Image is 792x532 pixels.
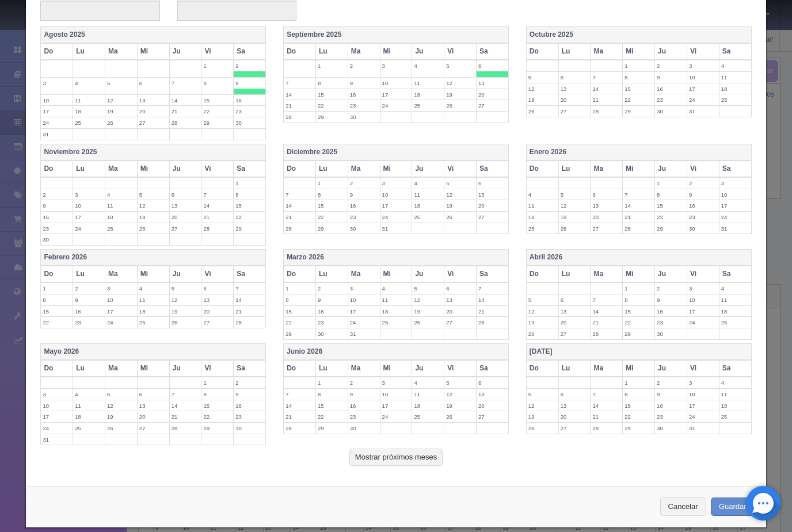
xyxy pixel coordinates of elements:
label: 7 [591,294,622,305]
label: 14 [284,200,315,211]
label: 28 [591,328,622,339]
label: 1 [316,178,348,189]
label: 18 [380,306,412,317]
label: 25 [105,223,137,234]
label: 27 [201,317,233,328]
label: 18 [719,306,751,317]
label: 11 [105,200,137,211]
label: 8 [316,389,348,400]
label: 6 [477,178,508,189]
label: 15 [623,306,654,317]
label: 12 [527,306,558,317]
label: 14 [170,95,201,106]
label: 22 [316,212,348,223]
label: 24 [348,317,380,328]
label: 13 [477,389,508,400]
label: 12 [444,78,476,89]
label: 31 [380,223,412,234]
label: 5 [527,294,558,305]
label: 17 [380,200,412,211]
label: 21 [591,317,622,328]
label: 23 [655,94,687,105]
label: 2 [655,283,687,294]
label: 21 [201,212,233,223]
label: 17 [73,212,105,223]
label: 31 [41,129,73,140]
label: 27 [591,223,622,234]
label: 11 [73,95,105,106]
label: 6 [201,283,233,294]
label: 11 [527,200,558,211]
label: 21 [170,106,201,117]
label: 2 [348,377,380,388]
label: 24 [687,94,719,105]
label: 3 [687,60,719,71]
label: 7 [284,78,315,89]
label: 5 [105,389,137,400]
label: 7 [170,78,201,89]
label: 18 [527,212,558,223]
label: 23 [41,223,73,234]
label: 1 [201,60,233,71]
label: 2 [234,60,265,71]
label: 30 [348,223,380,234]
label: 15 [316,89,348,100]
label: 2 [655,60,687,71]
label: 13 [477,78,508,89]
label: 24 [380,100,412,111]
label: 15 [623,83,654,94]
label: 29 [234,223,265,234]
label: 28 [284,223,315,234]
label: 4 [527,189,558,200]
label: 3 [687,283,719,294]
label: 5 [170,283,201,294]
label: 13 [559,83,591,94]
label: 3 [41,78,73,89]
label: 2 [234,377,265,388]
label: 21 [477,306,508,317]
label: 3 [73,189,105,200]
label: 17 [348,306,380,317]
label: 8 [234,189,265,200]
label: 15 [41,306,73,317]
label: 10 [380,78,412,89]
label: 14 [284,89,315,100]
label: 29 [316,223,348,234]
label: 14 [477,294,508,305]
label: 8 [655,189,687,200]
label: 5 [559,189,591,200]
label: 11 [380,294,412,305]
label: 22 [234,212,265,223]
label: 17 [719,200,751,211]
label: 30 [41,234,73,245]
label: 12 [444,389,476,400]
label: 3 [105,283,137,294]
label: 25 [73,117,105,128]
label: 10 [687,294,719,305]
label: 6 [477,60,508,71]
label: 9 [687,189,719,200]
label: 6 [559,72,591,83]
label: 6 [477,377,508,388]
label: 5 [527,72,558,83]
label: 4 [719,377,751,388]
label: 30 [348,112,380,123]
label: 28 [170,117,201,128]
label: 1 [655,178,687,189]
label: 20 [201,306,233,317]
label: 25 [719,317,751,328]
label: 15 [316,200,348,211]
label: 5 [527,389,558,400]
label: 22 [201,106,233,117]
label: 26 [138,223,169,234]
label: 12 [412,294,444,305]
label: 9 [348,389,380,400]
label: 11 [719,294,751,305]
label: 16 [316,306,348,317]
label: 27 [477,100,508,111]
label: 24 [380,212,412,223]
label: 25 [138,317,169,328]
label: 16 [73,306,105,317]
label: 30 [655,328,687,339]
label: 5 [138,189,169,200]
